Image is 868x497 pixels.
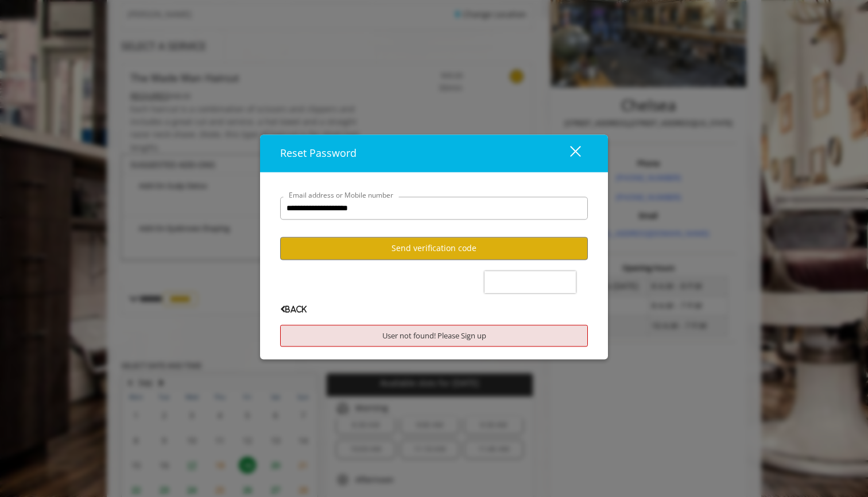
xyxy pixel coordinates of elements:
[280,237,588,260] button: Send verification code
[280,147,356,160] span: Reset Password
[283,190,399,201] label: Email address or Mobile number
[485,271,576,292] iframe: reCAPTCHA
[549,142,588,165] button: close dialog
[280,325,588,347] div: User not found! Please Sign up
[280,306,307,313] span: Back
[280,197,588,220] input: Email address or Mobile number
[557,145,580,162] div: close dialog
